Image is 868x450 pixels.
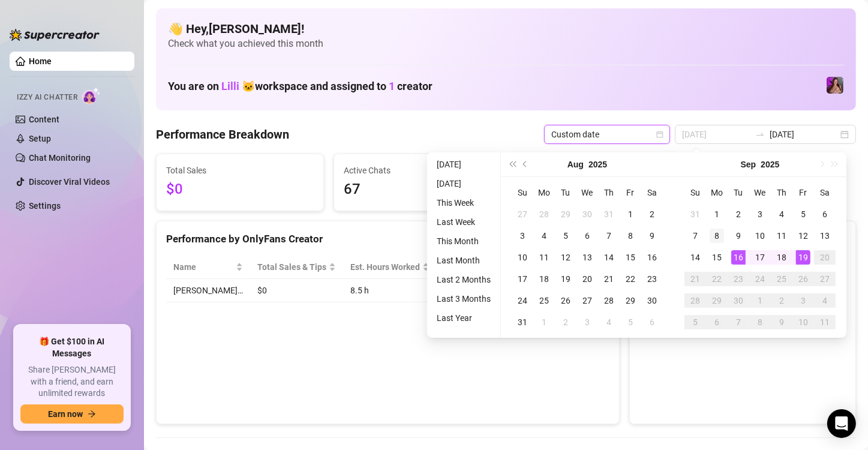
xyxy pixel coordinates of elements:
[166,231,609,247] div: Performance by OnlyFans Creator
[792,268,814,290] td: 2025-09-26
[620,182,641,203] th: Fr
[221,80,255,92] span: Lilli 🐱
[774,250,789,265] div: 18
[29,201,61,211] a: Settings
[602,207,616,221] div: 31
[706,311,728,333] td: 2025-10-06
[755,130,765,139] span: swap-right
[10,29,100,41] img: logo-BBDzfeDw.svg
[537,272,551,286] div: 18
[20,336,124,359] span: 🎁 Get $100 in AI Messages
[688,207,702,221] div: 31
[515,293,530,308] div: 24
[731,207,746,221] div: 2
[558,229,573,243] div: 5
[602,315,616,329] div: 4
[796,315,810,329] div: 10
[166,178,314,201] span: $0
[818,293,832,308] div: 4
[771,290,792,311] td: 2025-10-02
[533,290,555,311] td: 2025-08-25
[814,225,836,247] td: 2025-09-13
[555,247,576,268] td: 2025-08-12
[645,272,659,286] div: 23
[645,315,659,329] div: 6
[257,260,326,274] span: Total Sales & Tips
[710,229,724,243] div: 8
[555,225,576,247] td: 2025-08-05
[576,290,598,311] td: 2025-08-27
[512,247,533,268] td: 2025-08-10
[818,272,832,286] div: 27
[558,272,573,286] div: 19
[796,250,810,265] div: 19
[602,250,616,265] div: 14
[82,87,101,104] img: AI Chatter
[645,293,659,308] div: 30
[684,268,706,290] td: 2025-09-21
[389,80,395,92] span: 1
[684,290,706,311] td: 2025-09-28
[166,279,250,302] td: [PERSON_NAME]…
[641,290,663,311] td: 2025-08-30
[620,203,641,225] td: 2025-08-01
[753,207,767,221] div: 3
[792,311,814,333] td: 2025-10-10
[731,229,746,243] div: 9
[580,250,594,265] div: 13
[792,203,814,225] td: 2025-09-05
[761,152,779,176] button: Choose a year
[623,229,638,243] div: 8
[506,152,519,176] button: Last year (Control + left)
[620,290,641,311] td: 2025-08-29
[796,272,810,286] div: 26
[598,268,620,290] td: 2025-08-21
[156,126,289,143] h4: Performance Breakdown
[602,272,616,286] div: 21
[688,272,702,286] div: 21
[20,404,124,424] button: Earn nowarrow-right
[598,247,620,268] td: 2025-08-14
[166,164,314,177] span: Total Sales
[706,203,728,225] td: 2025-09-01
[580,293,594,308] div: 27
[598,225,620,247] td: 2025-08-07
[796,207,810,221] div: 5
[771,268,792,290] td: 2025-09-25
[29,134,51,143] a: Setup
[774,272,789,286] div: 25
[753,272,767,286] div: 24
[512,290,533,311] td: 2025-08-24
[792,247,814,268] td: 2025-09-19
[432,292,495,306] li: Last 3 Months
[682,128,750,141] input: Start date
[551,125,663,143] span: Custom date
[710,207,724,221] div: 1
[166,256,250,279] th: Name
[641,247,663,268] td: 2025-08-16
[792,225,814,247] td: 2025-09-12
[771,247,792,268] td: 2025-09-18
[250,256,343,279] th: Total Sales & Tips
[567,152,584,176] button: Choose a month
[774,315,789,329] div: 9
[753,315,767,329] div: 8
[684,203,706,225] td: 2025-08-31
[515,250,530,265] div: 10
[598,182,620,203] th: Th
[512,225,533,247] td: 2025-08-03
[684,182,706,203] th: Su
[728,182,749,203] th: Tu
[432,272,495,287] li: Last 2 Months
[576,182,598,203] th: We
[706,268,728,290] td: 2025-09-22
[731,272,746,286] div: 23
[731,250,746,265] div: 16
[29,56,52,66] a: Home
[533,268,555,290] td: 2025-08-18
[688,293,702,308] div: 28
[774,293,789,308] div: 2
[814,268,836,290] td: 2025-09-27
[576,203,598,225] td: 2025-07-30
[344,164,491,177] span: Active Chats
